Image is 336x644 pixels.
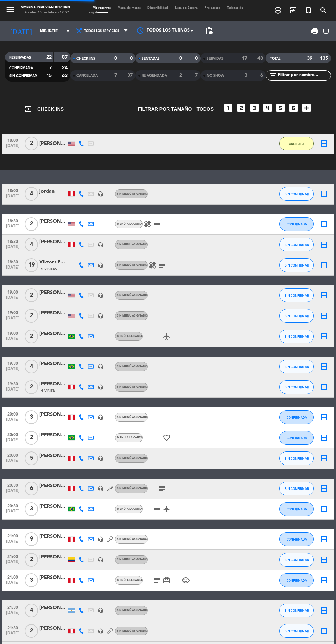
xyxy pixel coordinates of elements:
button: SIN CONFIRMAR [279,451,314,465]
i: headset_mic [98,191,103,197]
i: menu [5,4,15,14]
div: [PERSON_NAME] [39,238,67,246]
strong: 3 [244,73,247,78]
strong: 6 [260,73,264,78]
i: favorite_border [163,434,171,442]
span: 19:00 [4,288,21,296]
button: SIN CONFIRMAR [279,330,314,343]
span: 4 [25,238,38,251]
i: border_all [320,535,328,543]
i: exit_to_app [289,6,297,14]
span: Pre-acceso [201,6,224,9]
i: border_all [320,505,328,513]
i: looks_5 [275,102,286,113]
button: ARRIBADA [279,137,314,150]
strong: 0 [179,56,182,61]
div: [PERSON_NAME] [39,624,67,632]
i: add_box [301,102,312,113]
span: [DATE] [4,144,21,151]
div: LOG OUT [322,21,331,41]
i: border_all [320,312,328,320]
i: border_all [320,627,328,635]
span: TODOS [196,105,214,113]
div: [PERSON_NAME] [39,309,67,317]
span: SIN CONFIRMAR [285,558,309,562]
span: [DATE] [4,316,21,324]
div: [PERSON_NAME] [39,411,67,419]
span: [DATE] [4,387,21,395]
i: headset_mic [98,262,103,268]
div: jordan [39,187,67,195]
span: Sin menú asignado [117,193,147,195]
i: subject [153,576,161,584]
span: 4 [25,360,38,373]
span: 2 [25,137,38,150]
i: filter_list [269,71,277,79]
span: RESERVADAS [9,56,31,59]
button: SIN CONFIRMAR [279,238,314,251]
div: [PERSON_NAME] [39,289,67,297]
span: 3 [25,410,38,424]
span: CANCELADA [76,74,98,77]
span: Sin menú asignado [117,609,147,612]
span: Sin menú asignado [117,386,147,388]
div: [PERSON_NAME] [39,482,67,490]
i: subject [158,261,166,269]
i: headset_mic [98,364,103,369]
button: CONFIRMADA [279,431,314,445]
span: [DATE] [4,458,21,466]
span: MENÚ A LA CARTA [117,436,142,439]
span: 6 [25,482,38,495]
span: [DATE] [4,509,21,517]
span: 19:30 [4,359,21,367]
i: border_all [320,332,328,340]
span: NO SHOW [207,74,224,77]
button: SIN CONFIRMAR [279,604,314,617]
span: 18:00 [4,136,21,144]
span: 21:00 [4,552,21,560]
strong: 15 [46,73,52,78]
span: Sin menú asignado [117,487,147,490]
span: SIN CONFIRMAR [9,74,37,78]
span: 1 Visita [41,388,55,394]
strong: 135 [320,56,329,61]
i: healing [143,220,152,228]
span: Disponibilidad [144,6,171,9]
i: border_all [320,362,328,371]
i: headset_mic [98,486,103,491]
i: headset_mic [98,313,103,319]
strong: 17 [242,56,247,61]
span: SIN CONFIRMAR [285,314,309,318]
span: Mapa de mesas [114,6,144,9]
i: [DATE] [5,24,37,38]
span: MENÚ A LA CARTA [117,335,142,338]
button: SIN CONFIRMAR [279,187,314,201]
button: menu [5,4,15,16]
span: 19:00 [4,329,21,337]
span: Sin menú asignado [117,558,147,561]
div: [PERSON_NAME] [39,140,67,148]
div: [PERSON_NAME] [PERSON_NAME] [39,533,67,541]
i: exit_to_app [24,105,32,113]
span: 18:30 [4,237,21,245]
span: Sin menú asignado [117,365,147,368]
button: CONFIRMADA [279,573,314,587]
span: CHECK INS [24,105,64,113]
span: CONFIRMADA [287,579,307,582]
i: border_all [320,576,328,584]
i: border_all [320,413,328,421]
span: Sin menú asignado [117,630,147,632]
span: Lista de Espera [171,6,201,9]
span: SIN CONFIRMAR [285,629,309,633]
span: Sin menú asignado [117,264,147,267]
span: CONFIRMADA [287,537,307,541]
i: search [319,6,327,14]
span: 2 [25,624,38,638]
span: 2 [25,217,38,231]
span: CONFIRMADA [287,222,307,226]
i: power_settings_new [322,27,330,35]
span: Sin menú asignado [117,538,147,541]
strong: 24 [62,65,69,70]
i: looks_two [236,102,247,113]
span: [DATE] [4,336,21,344]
